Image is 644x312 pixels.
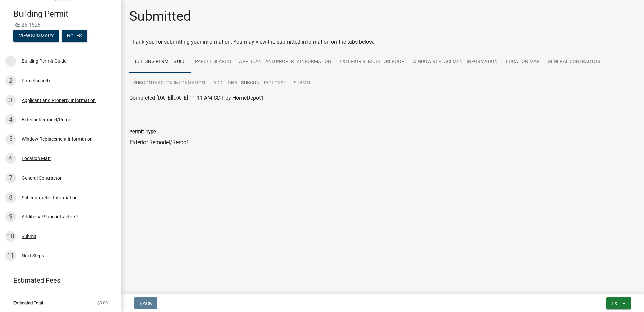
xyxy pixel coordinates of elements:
[290,73,315,94] a: Submit
[5,211,16,222] div: 9
[22,214,79,219] div: Additional Subcontractors?
[5,231,16,242] div: 10
[22,78,50,83] div: Parcel search
[13,301,43,305] span: Estimated Total
[22,59,66,63] div: Building Permit Guide
[5,56,16,67] div: 1
[5,274,110,287] a: Estimated Fees
[134,297,157,309] button: Back
[22,137,93,141] div: Window Replacement Information
[22,176,62,180] div: General Contractor
[502,51,544,73] a: Location Map
[5,173,16,183] div: 7
[612,301,621,306] span: Exit
[22,117,73,122] div: Exterior Remodel/Reroof
[606,297,631,309] button: Exit
[129,38,636,46] div: Thank you for submitting your information. You may view the submitted information on the tabs below.
[235,51,335,73] a: Applicant and Property Information
[5,75,16,86] div: 2
[97,301,108,305] span: $0.00
[191,51,235,73] a: Parcel search
[129,130,156,134] label: Permit Type
[5,134,16,145] div: 5
[13,33,59,39] wm-modal-confirm: Summary
[335,51,408,73] a: Exterior Remodel/Reroof
[5,250,16,261] div: 11
[13,22,108,28] span: RE-25-1528
[5,114,16,125] div: 4
[544,51,604,73] a: General Contractor
[62,30,87,42] button: Notes
[22,195,78,200] div: Subcontractor Information
[22,234,36,239] div: Submit
[13,9,116,19] h4: Building Permit
[13,30,59,42] button: View Summary
[5,153,16,164] div: 6
[5,95,16,106] div: 3
[408,51,502,73] a: Window Replacement Information
[62,33,87,39] wm-modal-confirm: Notes
[129,95,264,101] span: Completed [DATE][DATE] 11:11 AM CDT by HomeDepot1
[5,192,16,203] div: 8
[129,73,209,94] a: Subcontractor Information
[129,8,191,24] h1: Submitted
[22,98,96,103] div: Applicant and Property Information
[129,51,191,73] a: Building Permit Guide
[209,73,290,94] a: Additional Subcontractors?
[140,301,152,306] span: Back
[22,156,51,161] div: Location Map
